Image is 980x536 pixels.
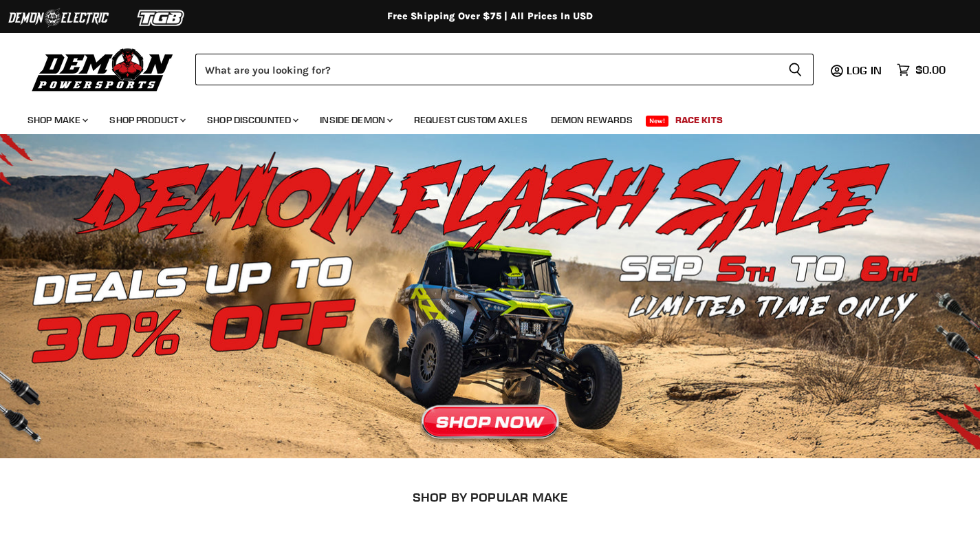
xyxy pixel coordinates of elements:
[195,54,777,85] input: Search
[17,100,942,134] ul: Main menu
[840,64,890,76] a: Log in
[665,106,733,134] a: Race Kits
[28,45,178,94] img: Demon Powersports
[7,5,110,31] img: Demon Electric Logo 2
[646,116,669,127] span: New!
[17,490,963,504] h2: SHOP BY POPULAR MAKE
[847,63,882,77] span: Log in
[110,5,213,31] img: TGB Logo 2
[541,106,643,134] a: Demon Rewards
[890,60,952,80] a: $0.00
[197,106,307,134] a: Shop Discounted
[309,106,401,134] a: Inside Demon
[17,106,96,134] a: Shop Make
[915,63,946,76] span: $0.00
[99,106,194,134] a: Shop Product
[195,54,814,85] form: Product
[777,54,814,85] button: Search
[404,106,538,134] a: Request Custom Axles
